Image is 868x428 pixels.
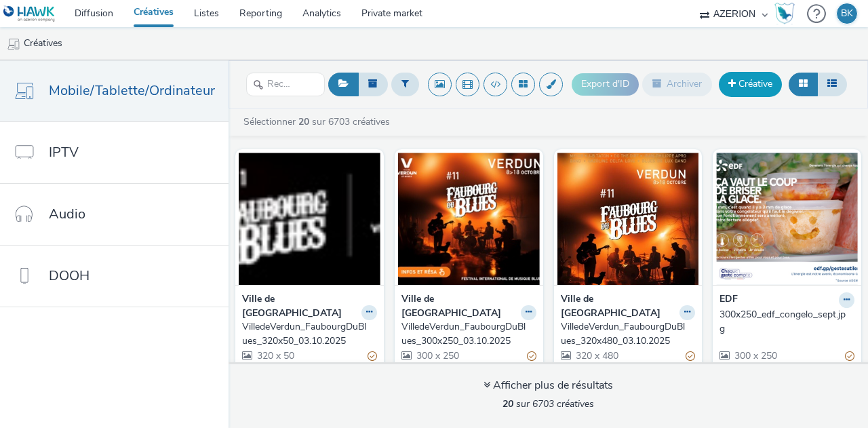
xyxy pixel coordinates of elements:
[719,308,849,336] div: 300x250_edf_congelo_sept.jpg
[561,320,690,348] div: VilledeVerdun_FaubourgDuBlues_320x480_03.10.2025
[239,153,380,285] img: VilledeVerdun_FaubourgDuBlues_320x50_03.10.2025 visual
[561,320,696,348] a: VilledeVerdun_FaubourgDuBlues_320x480_03.10.2025
[49,204,85,224] span: Audio
[242,320,372,348] div: VilledeVerdun_FaubourgDuBlues_320x50_03.10.2025
[298,115,309,128] strong: 20
[3,5,56,22] img: undefined Logo
[561,292,677,320] strong: Ville de [GEOGRAPHIC_DATA]
[7,37,20,51] img: mobile
[774,3,795,24] img: Hawk Academy
[502,397,594,410] span: sur 6703 créatives
[841,3,853,24] div: BK
[398,153,540,285] img: VilledeVerdun_FaubourgDuBlues_300x250_03.10.2025 visual
[733,349,777,362] span: 300 x 250
[557,153,699,285] img: VilledeVerdun_FaubourgDuBlues_320x480_03.10.2025 visual
[719,72,782,96] a: Créative
[242,320,377,348] a: VilledeVerdun_FaubourgDuBlues_320x50_03.10.2025
[719,292,738,308] strong: EDF
[484,378,613,393] div: Afficher plus de résultats
[49,81,215,100] span: Mobile/Tablette/Ordinateur
[49,142,79,162] span: IPTV
[572,73,639,95] button: Export d'ID
[256,349,294,362] span: 320 x 50
[817,73,847,96] button: Liste
[716,153,858,285] img: 300x250_edf_congelo_sept.jpg visual
[719,308,854,336] a: 300x250_edf_congelo_sept.jpg
[242,115,395,128] a: Sélectionner sur 6703 créatives
[774,3,800,24] a: Hawk Academy
[502,397,513,410] strong: 20
[246,73,325,96] input: Rechercher...
[49,266,90,286] span: DOOH
[401,320,536,348] a: VilledeVerdun_FaubourgDuBlues_300x250_03.10.2025
[368,349,377,364] div: Partiellement valide
[401,292,517,320] strong: Ville de [GEOGRAPHIC_DATA]
[845,349,854,364] div: Partiellement valide
[527,349,536,364] div: Partiellement valide
[574,349,618,362] span: 320 x 480
[415,349,459,362] span: 300 x 250
[642,73,712,96] button: Archiver
[686,349,695,364] div: Partiellement valide
[242,292,358,320] strong: Ville de [GEOGRAPHIC_DATA]
[401,320,531,348] div: VilledeVerdun_FaubourgDuBlues_300x250_03.10.2025
[789,73,818,96] button: Grille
